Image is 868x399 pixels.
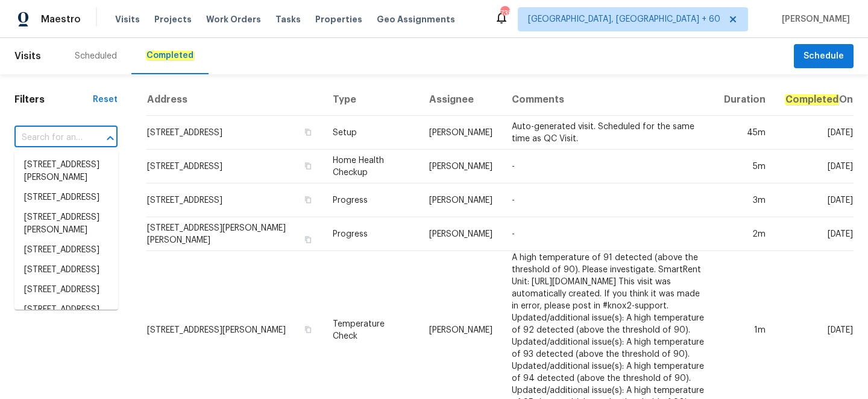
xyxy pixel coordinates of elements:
span: Properties [315,13,362,25]
td: 45m [714,116,775,150]
span: Tasks [275,15,301,24]
li: [STREET_ADDRESS] [14,260,118,280]
li: [STREET_ADDRESS][PERSON_NAME] [14,300,118,333]
li: [STREET_ADDRESS][PERSON_NAME] [14,155,118,188]
button: Copy Address [303,161,313,171]
td: Setup [323,116,420,150]
div: 735 [500,7,509,19]
th: Address [146,84,323,116]
td: [PERSON_NAME] [420,150,502,184]
input: Search for an address... [14,129,84,147]
span: Work Orders [206,13,261,25]
td: Home Health Checkup [323,150,420,184]
td: [STREET_ADDRESS] [146,184,323,217]
button: Copy Address [303,127,313,138]
td: [PERSON_NAME] [420,116,502,150]
button: Copy Address [303,234,313,245]
td: [PERSON_NAME] [420,217,502,251]
td: - [502,184,714,217]
h1: Filters [14,94,93,106]
em: Completed [785,94,839,105]
span: Projects [154,13,192,25]
button: Copy Address [303,194,313,205]
td: [DATE] [775,184,854,217]
th: Comments [502,84,714,116]
span: Maestro [41,13,81,25]
td: 5m [714,150,775,184]
td: - [502,150,714,184]
th: On [775,84,854,116]
td: [DATE] [775,217,854,251]
td: 2m [714,217,775,251]
button: Copy Address [303,324,313,335]
span: Schedule [804,49,844,64]
td: [STREET_ADDRESS] [146,150,323,184]
td: [DATE] [775,150,854,184]
span: Geo Assignments [377,13,455,25]
th: Duration [714,84,775,116]
td: Auto-generated visit. Scheduled for the same time as QC Visit. [502,116,714,150]
li: [STREET_ADDRESS] [14,240,118,260]
span: Visits [115,13,140,25]
td: - [502,217,714,251]
td: [PERSON_NAME] [420,184,502,217]
li: [STREET_ADDRESS] [14,188,118,208]
li: [STREET_ADDRESS][PERSON_NAME] [14,208,118,240]
td: Progress [323,217,420,251]
span: Visits [14,43,41,69]
td: [STREET_ADDRESS] [146,116,323,150]
span: [PERSON_NAME] [777,13,850,25]
th: Assignee [420,84,502,116]
li: [STREET_ADDRESS] [14,280,118,300]
button: Schedule [794,44,854,69]
div: Reset [93,94,118,106]
td: [DATE] [775,116,854,150]
em: Completed [146,51,194,60]
th: Type [323,84,420,116]
td: 3m [714,184,775,217]
td: Progress [323,184,420,217]
td: [STREET_ADDRESS][PERSON_NAME][PERSON_NAME] [146,217,323,251]
span: [GEOGRAPHIC_DATA], [GEOGRAPHIC_DATA] + 60 [528,13,720,25]
div: Scheduled [75,50,117,62]
button: Close [102,130,119,147]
